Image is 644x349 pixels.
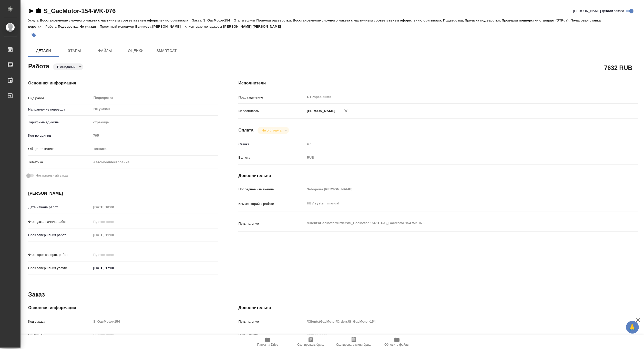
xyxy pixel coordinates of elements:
[28,107,91,112] p: Направление перевода
[36,173,68,178] span: Нотариальный заказ
[238,332,305,337] p: Путь к заказу
[185,25,223,28] p: Клиентские менеджеры
[28,18,40,22] p: Услуга
[91,158,218,167] div: Автомобилестроение
[238,305,638,311] h4: Дополнительно
[154,48,179,54] span: SmartCat
[203,18,234,22] p: S_GacMotor-154
[135,25,185,28] p: Белякова [PERSON_NAME]
[305,140,605,148] input: Пустое поле
[28,18,601,28] p: Приемка разверстки, Восстановление сложного макета с частичным соответствием оформлению оригинала...
[28,80,218,86] h4: Основная информация
[305,186,605,193] input: Пустое поле
[28,133,91,138] p: Кол-во единиц
[91,264,136,272] input: ✎ Введи что-нибудь
[305,219,605,227] textarea: /Clients/GacMotor/Orders/S_GacMotor-154/DTP/S_GacMotor-154-WK-076
[305,108,335,114] p: [PERSON_NAME]
[238,221,305,226] p: Путь на drive
[238,187,305,192] p: Последнее изменение
[375,335,418,349] button: Обновить файлы
[91,145,218,153] div: Техника
[246,335,289,349] button: Папка на Drive
[234,18,257,22] p: Этапы услуги
[628,322,637,333] span: 🙏
[238,201,305,206] p: Комментарий к работе
[28,219,91,224] p: Факт. дата начала работ
[305,153,605,162] div: RUB
[297,343,324,346] span: Скопировать бриф
[260,128,283,133] button: Не оплачена
[257,343,278,346] span: Папка на Drive
[56,65,77,69] button: В ожидании
[28,305,218,311] h4: Основная информация
[238,319,305,324] p: Путь на drive
[258,127,289,134] div: В ожидании
[31,48,56,54] span: Детали
[100,25,135,28] p: Проектный менеджер
[305,199,605,208] textarea: HEV system manual
[238,95,305,100] p: Подразделение
[28,190,218,197] h4: [PERSON_NAME]
[91,218,136,225] input: Пустое поле
[28,29,39,41] button: Добавить тэг
[53,63,83,70] div: В ожидании
[340,105,352,116] button: Удалить исполнителя
[238,108,305,114] p: Исполнитель
[28,96,91,101] p: Вид работ
[44,7,116,14] a: S_GacMotor-154-WK-076
[28,290,45,299] h2: Заказ
[223,25,285,28] p: [PERSON_NAME] [PERSON_NAME]
[28,252,91,257] p: Факт. срок заверш. работ
[40,18,192,22] p: Восстановление сложного макета с частичным соответствием оформлению оригинала
[289,335,332,349] button: Скопировать бриф
[91,251,136,258] input: Пустое поле
[28,8,34,14] button: Скопировать ссылку для ЯМессенджера
[604,63,632,72] h2: 7632 RUB
[28,120,91,125] p: Тарифные единицы
[91,132,218,139] input: Пустое поле
[238,173,638,179] h4: Дополнительно
[62,48,87,54] span: Этапы
[626,321,639,334] button: 🙏
[573,8,624,14] span: [PERSON_NAME] детали заказа
[28,205,91,210] p: Дата начала работ
[28,319,91,324] p: Код заказа
[58,25,100,28] p: Подверстка, Не указан
[91,231,136,239] input: Пустое поле
[28,233,91,238] p: Срок завершения работ
[91,331,218,339] input: Пустое поле
[28,61,49,70] h2: Работа
[28,266,91,271] p: Срок завершения услуги
[238,155,305,160] p: Валюта
[28,160,91,165] p: Тематика
[336,343,371,346] span: Скопировать мини-бриф
[45,25,58,28] p: Работа
[384,343,409,346] span: Обновить файлы
[91,203,136,211] input: Пустое поле
[238,142,305,147] p: Ставка
[28,332,91,337] p: Номер РО
[28,146,91,151] p: Общая тематика
[238,80,638,86] h4: Исполнители
[238,127,253,133] h4: Оплата
[36,8,42,14] button: Скопировать ссылку
[305,331,605,339] input: Пустое поле
[93,48,117,54] span: Файлы
[124,48,148,54] span: Оценки
[192,18,203,22] p: Заказ:
[332,335,375,349] button: Скопировать мини-бриф
[91,118,218,127] div: страница
[305,318,605,325] input: Пустое поле
[91,318,218,325] input: Пустое поле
